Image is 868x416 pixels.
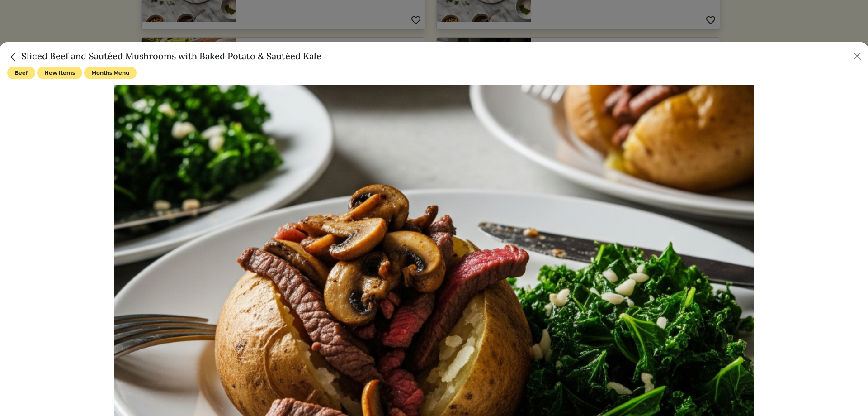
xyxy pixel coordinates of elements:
[850,49,864,63] button: Close
[7,67,35,79] span: Beef
[7,49,321,63] h5: Sliced Beef and Sautéed Mushrooms with Baked Potato & Sautéed Kale
[37,67,82,79] span: New Items
[7,51,19,63] img: back_caret-0738dc900bf9763b5e5a40894073b948e17d9601fd527fca9689b06ce300169f.svg
[7,50,21,62] a: Close
[84,67,137,79] span: Months Menu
